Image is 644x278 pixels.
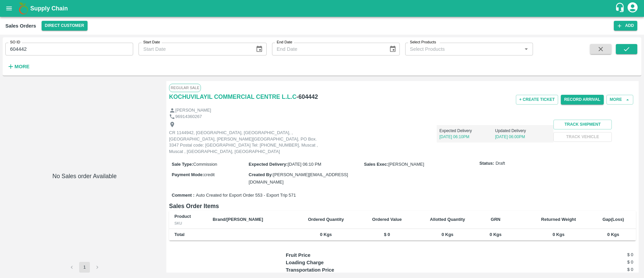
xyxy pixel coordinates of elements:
b: Supply Chain [30,5,68,12]
p: Expected Delivery [439,128,495,134]
h6: Sales Order Items [169,201,636,211]
div: customer-support [615,2,627,14]
label: Sale Type : [172,162,193,167]
div: Sales Orders [5,22,36,30]
label: Sales Exec : [364,162,388,167]
a: KOCHUVILAYIL COMMERCIAL CENTRE L.L.C [169,92,297,102]
label: SO ID [10,40,20,45]
b: Gap(Loss) [602,217,624,222]
b: 0 Kgs [553,232,565,237]
label: Created By : [249,172,273,177]
b: Allotted Quantity [430,217,465,222]
p: [DATE] 06:10PM [439,134,495,140]
h6: $ 0 [575,259,633,266]
b: 0 Kgs [320,232,332,237]
img: logo [17,2,30,15]
h6: No Sales order Available [52,171,116,262]
button: + Create Ticket [516,95,558,105]
button: Record Arrival [561,95,604,105]
button: More [5,61,31,72]
h6: $ 0 [575,251,633,258]
div: account of current user [627,1,639,15]
b: Ordered Value [372,217,402,222]
span: Regular Sale [169,84,201,92]
strong: More [14,64,30,69]
span: credit [204,172,215,177]
b: Returned Weight [541,217,576,222]
b: Total [174,232,184,237]
p: Fruit Price [286,251,373,259]
b: Ordered Quantity [308,217,344,222]
label: Select Products [410,40,436,45]
span: Auto Created for Export Order 553 - Export Trip 571 [196,192,296,199]
span: Commission [193,162,217,167]
span: [PERSON_NAME][EMAIL_ADDRESS][DOMAIN_NAME] [249,172,348,185]
b: 0 Kgs [441,232,453,237]
label: Payment Mode : [172,172,204,177]
button: Select DC [42,21,88,31]
label: End Date [277,40,292,45]
input: Start Date [139,43,250,55]
h6: $ 0 [575,266,633,273]
label: Expected Delivery : [249,162,287,167]
button: Open [522,45,531,53]
b: Product [174,214,191,219]
button: page 1 [79,262,90,273]
button: Choose date [253,43,266,55]
p: Updated Delivery [495,128,551,134]
label: Start Date [143,40,160,45]
p: [PERSON_NAME] [175,107,211,114]
b: GRN [491,217,500,222]
label: Comment : [172,192,195,199]
span: [DATE] 06:10 PM [288,162,321,167]
b: 0 Kgs [490,232,501,237]
nav: pagination navigation [65,262,104,273]
p: CR 1144942, [GEOGRAPHIC_DATA], [GEOGRAPHIC_DATA], , [GEOGRAPHIC_DATA], [PERSON_NAME][GEOGRAPHIC_D... [169,130,320,155]
b: Brand/[PERSON_NAME] [213,217,263,222]
p: Loading Charge [286,259,373,266]
p: [DATE] 06:00PM [495,134,551,140]
span: [PERSON_NAME] [388,162,424,167]
label: Status: [479,160,494,167]
p: 96914360267 [175,114,202,120]
button: open drawer [1,1,17,16]
input: Enter SO ID [5,43,133,55]
button: Add [614,21,637,31]
span: Draft [495,160,505,167]
input: End Date [272,43,384,55]
input: Select Products [407,45,520,53]
button: Choose date [386,43,399,55]
b: $ 0 [384,232,390,237]
button: Track Shipment [553,120,612,129]
p: Transportation Price [286,266,373,274]
b: 0 Kgs [607,232,619,237]
button: More [606,95,633,105]
h6: - 604442 [297,92,318,102]
a: Supply Chain [30,4,615,13]
div: SKU [174,220,202,226]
